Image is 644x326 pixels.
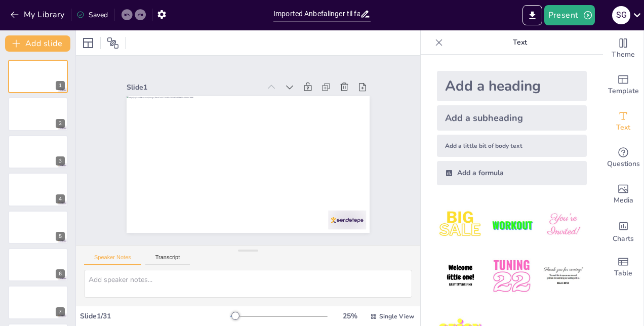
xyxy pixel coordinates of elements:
div: Slide 1 [127,83,260,92]
div: Slide 1 / 31 [80,311,230,321]
div: Add a heading [437,71,587,101]
img: 5.jpeg [488,253,535,300]
div: Add a little bit of body text [437,135,587,157]
div: S G [612,6,630,24]
span: Questions [607,158,640,170]
div: 6 [56,269,65,278]
div: https://cdn.sendsteps.com/images/logo/sendsteps_logo_white.pnghttps://cdn.sendsteps.com/images/lo... [8,135,68,169]
div: 1 [56,81,65,90]
div: Get real-time input from your audience [603,140,643,176]
div: Add text boxes [603,103,643,140]
img: 2.jpeg [488,201,535,249]
button: My Library [8,7,69,23]
span: Charts [613,233,634,244]
span: Position [107,37,119,49]
button: Transcript [145,254,190,265]
span: Media [614,195,633,206]
span: Table [614,268,632,279]
div: Add images, graphics, shapes or video [603,176,643,213]
div: https://cdn.sendsteps.com/images/logo/sendsteps_logo_white.pnghttps://cdn.sendsteps.com/images/lo... [8,60,68,93]
div: Add a table [603,249,643,286]
button: Export to PowerPoint [522,5,542,25]
button: Speaker Notes [84,254,141,265]
div: Add ready made slides [603,67,643,103]
button: S G [612,5,630,25]
div: 25 % [338,311,362,321]
img: 6.jpeg [540,253,587,300]
div: Layout [80,35,96,51]
div: https://cdn.sendsteps.com/images/logo/sendsteps_logo_white.pnghttps://cdn.sendsteps.com/images/lo... [8,211,68,244]
div: https://cdn.sendsteps.com/images/logo/sendsteps_logo_white.pnghttps://cdn.sendsteps.com/images/lo... [8,173,68,206]
div: Saved [76,10,108,20]
img: 3.jpeg [540,201,587,249]
div: 4 [56,194,65,203]
div: 7 [8,286,68,319]
div: 7 [56,307,65,316]
div: Add a subheading [437,105,587,131]
span: Template [608,86,639,97]
span: Text [616,122,630,133]
button: Add slide [5,35,70,52]
span: Theme [612,49,635,60]
div: 5 [56,232,65,241]
div: 3 [56,156,65,166]
div: https://cdn.sendsteps.com/images/logo/sendsteps_logo_white.pnghttps://cdn.sendsteps.com/images/lo... [8,97,68,131]
input: Insert title [273,7,360,21]
img: 1.jpeg [437,201,484,249]
div: Add a formula [437,161,587,185]
div: https://cdn.sendsteps.com/images/logo/sendsteps_logo_white.pnghttps://cdn.sendsteps.com/images/lo... [8,248,68,281]
p: Text [447,30,593,55]
div: Add charts and graphs [603,213,643,249]
div: Change the overall theme [603,30,643,67]
span: Single View [379,312,414,320]
button: Present [544,5,595,25]
div: 2 [56,119,65,128]
img: 4.jpeg [437,253,484,300]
